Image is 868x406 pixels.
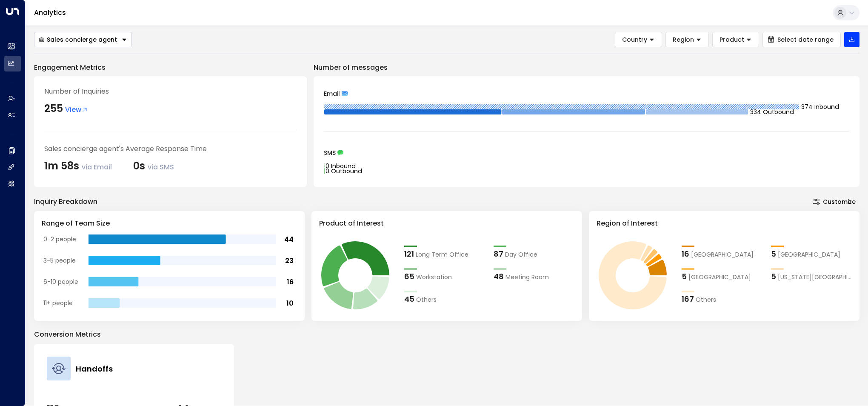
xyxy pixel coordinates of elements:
[416,250,468,259] span: Long Term Office
[771,271,852,282] div: 5New York City
[404,271,485,282] div: 65Workstation
[43,299,73,307] tspan: 11+ people
[771,248,852,260] div: 5Los Angeles
[324,91,340,97] span: Email
[682,293,762,305] div: 167Others
[287,277,294,287] tspan: 16
[34,32,132,47] button: Sales concierge agent
[682,248,762,260] div: 16London
[771,271,776,282] div: 5
[416,295,437,304] span: Others
[43,235,76,243] tspan: 0-2 people
[325,162,356,170] tspan: 0 Inbound
[751,108,794,116] tspan: 334 Outbound
[720,36,744,43] span: Product
[505,273,549,282] span: Meeting Room
[809,196,859,208] button: Customize
[665,32,709,47] button: Region
[314,63,859,73] p: Number of messages
[44,101,63,116] div: 255
[43,256,76,265] tspan: 3-5 people
[404,271,414,282] div: 65
[777,36,834,43] span: Select date range
[34,8,66,17] a: Analytics
[286,298,294,308] tspan: 10
[494,271,574,282] div: 48Meeting Room
[778,273,852,282] span: New York City
[682,271,762,282] div: 5São Paulo
[778,250,840,259] span: Los Angeles
[65,105,88,115] span: View
[404,293,485,305] div: 45Others
[688,273,751,282] span: São Paulo
[44,144,297,154] div: Sales concierge agent's Average Response Time
[285,256,294,266] tspan: 23
[494,271,504,282] div: 48
[416,273,452,282] span: Workstation
[696,295,716,304] span: Others
[494,248,574,260] div: 87Day Office
[615,32,662,47] button: Country
[76,363,113,375] h4: Handoffs
[44,158,112,174] div: 1m 58s
[34,32,132,47] div: Button group with a nested menu
[682,293,694,305] div: 167
[682,271,687,282] div: 5
[691,250,754,259] span: London
[494,248,503,260] div: 87
[34,197,97,207] div: Inquiry Breakdown
[42,218,297,229] h3: Range of Team Size
[319,218,574,229] h3: Product of Interest
[712,32,759,47] button: Product
[324,150,849,156] div: SMS
[284,234,294,244] tspan: 44
[673,36,694,43] span: Region
[44,86,297,97] div: Number of Inquiries
[39,36,117,43] div: Sales concierge agent
[325,167,362,175] tspan: 0 Outbound
[34,329,859,340] p: Conversion Metrics
[597,218,852,229] h3: Region of Interest
[505,250,537,259] span: Day Office
[148,162,174,172] span: via SMS
[801,103,839,111] tspan: 374 Inbound
[762,32,841,47] button: Select date range
[82,162,112,172] span: via Email
[133,158,174,174] div: 0s
[771,248,776,260] div: 5
[682,248,689,260] div: 16
[404,248,485,260] div: 121Long Term Office
[404,248,414,260] div: 121
[622,36,647,43] span: Country
[34,63,307,73] p: Engagement Metrics
[404,293,414,305] div: 45
[43,277,78,286] tspan: 6-10 people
